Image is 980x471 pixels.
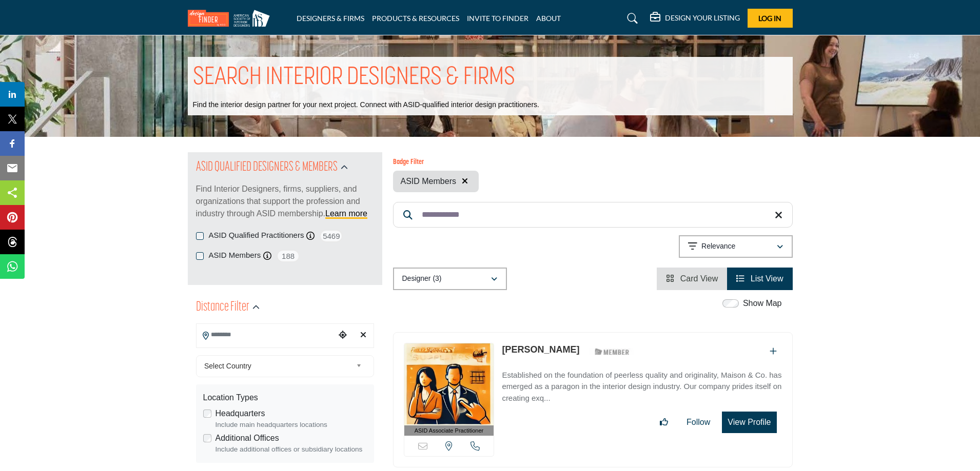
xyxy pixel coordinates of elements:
img: ASID Members Badge Icon [589,345,635,358]
input: Search Keyword [393,202,793,228]
a: View List [736,274,783,283]
div: DESIGN YOUR LISTING [650,12,740,25]
span: ASID Members [401,175,456,188]
h2: Distance Filter [196,298,249,317]
button: Relevance [679,235,793,258]
a: PRODUCTS & RESOURCES [372,14,459,23]
h5: DESIGN YOUR LISTING [665,13,740,23]
a: INVITE TO FINDER [467,14,528,23]
button: Follow [680,412,717,433]
div: Include additional offices or subsidiary locations [215,444,367,455]
input: ASID Qualified Practitioners checkbox [196,232,204,240]
button: Designer (3) [393,268,507,290]
p: Established on the foundation of peerless quality and originality, Maison & Co. has emerged as a ... [502,370,781,404]
a: Learn more [325,209,367,218]
li: List View [727,268,792,290]
h1: SEARCH INTERIOR DESIGNERS & FIRMS [193,62,515,94]
p: Julia Fristedt [502,343,579,357]
span: List View [751,274,783,283]
input: Search Location [197,325,335,345]
a: View Card [666,274,718,283]
a: DESIGNERS & FIRMS [297,14,364,23]
span: Log In [758,14,781,23]
img: Site Logo [188,10,275,27]
p: Find the interior design partner for your next project. Connect with ASID-qualified interior desi... [193,100,539,110]
label: Show Map [743,297,782,310]
a: [PERSON_NAME] [502,344,579,355]
span: 5469 [320,230,343,242]
div: Include main headquarters locations [215,420,367,430]
a: Search [617,10,644,27]
button: Like listing [653,412,675,433]
div: Choose your current location [335,324,350,346]
label: Headquarters [215,407,265,420]
a: Established on the foundation of peerless quality and originality, Maison & Co. has emerged as a ... [502,363,781,404]
a: ABOUT [536,14,561,23]
li: Card View [657,268,727,290]
p: Find Interior Designers, firms, suppliers, and organizations that support the profession and indu... [196,183,374,220]
h6: Badge Filter [393,158,479,167]
a: ASID Associate Practitioner [404,343,494,436]
label: ASID Qualified Practitioners [209,230,304,241]
p: Relevance [701,241,735,252]
img: Julia Fristedt [404,343,494,425]
input: ASID Members checkbox [196,252,204,260]
div: Clear search location [356,324,371,346]
div: Location Types [203,392,367,404]
span: Card View [680,274,718,283]
button: Log In [748,9,793,28]
button: View Profile [722,412,776,433]
span: Select Country [204,360,352,372]
a: Add To List [770,347,777,356]
label: Additional Offices [215,432,279,444]
label: ASID Members [209,250,261,261]
span: 188 [277,250,300,262]
h2: ASID QUALIFIED DESIGNERS & MEMBERS [196,158,338,177]
span: ASID Associate Practitioner [415,426,484,435]
p: Designer (3) [402,274,442,284]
